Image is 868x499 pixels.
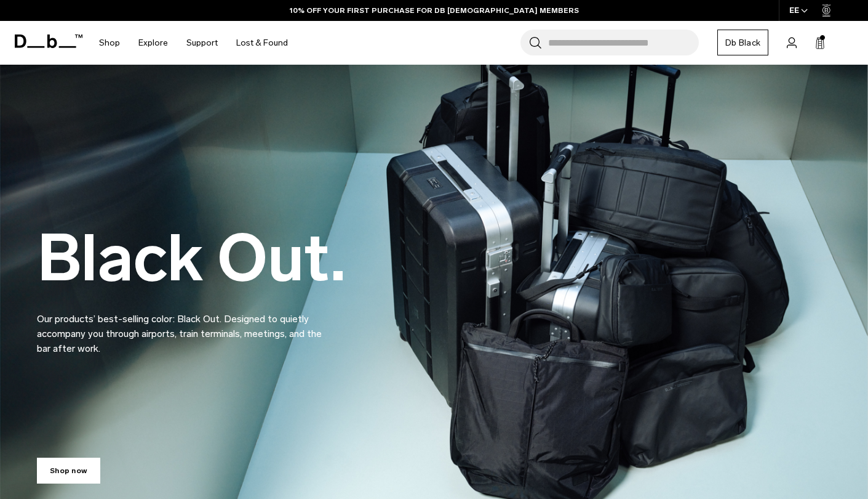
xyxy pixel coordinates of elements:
a: Shop [99,21,120,65]
a: 10% OFF YOUR FIRST PURCHASE FOR DB [DEMOGRAPHIC_DATA] MEMBERS [290,5,579,16]
a: Explore [138,21,168,65]
a: Lost & Found [236,21,288,65]
a: Shop now [37,458,100,484]
p: Our products’ best-selling color: Black Out. Designed to quietly accompany you through airports, ... [37,297,332,356]
a: Db Black [717,30,768,55]
a: Support [186,21,218,65]
h2: Black Out. [37,226,346,291]
nav: Main Navigation [90,21,297,65]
